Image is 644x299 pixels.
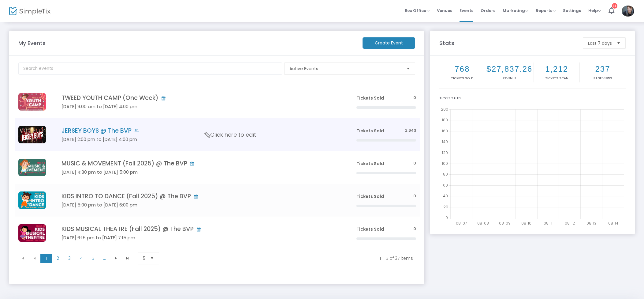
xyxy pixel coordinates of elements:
[61,202,338,208] h5: [DATE] 5:00 pm to [DATE] 6:00 pm
[356,128,384,134] span: Tickets Sold
[565,221,575,226] text: 08-12
[456,221,467,226] text: 08-07
[486,76,532,81] p: Revenue
[18,224,46,242] img: 63890698059024343919.png
[404,63,412,74] button: Select
[75,254,87,263] span: Page 4
[61,169,338,175] h5: [DATE] 4:30 pm to [DATE] 5:00 pm
[122,254,133,263] span: Go to the last page
[581,76,624,81] p: Page Views
[356,226,384,232] span: Tickets Sold
[363,37,415,49] m-button: Create Event
[61,225,338,233] h4: KIDS MUSICAL THEATRE (Fall 2025) @ The BVP
[588,8,601,13] span: Help
[125,256,130,261] span: Go to the last page
[442,150,448,155] text: 120
[18,159,46,176] img: 63890698826407377217.png
[18,62,282,75] input: Search events
[87,254,99,263] span: Page 5
[443,172,448,177] text: 80
[443,204,448,209] text: 20
[588,40,612,46] span: Last 7 days
[442,161,448,166] text: 100
[99,254,110,263] span: Page 6
[486,64,532,74] h2: $27,837.26
[61,235,338,240] h5: [DATE] 6:15 pm to [DATE] 7:15 pm
[442,128,448,133] text: 160
[413,161,416,166] span: 0
[413,226,416,232] span: 0
[114,256,118,261] span: Go to the next page
[52,254,64,263] span: Page 2
[40,254,52,263] span: Page 1
[18,93,46,111] img: 63875005041076159614.png
[442,117,448,123] text: 180
[18,126,46,143] img: 6387205538855590882025SeasonGraphics-2.png
[544,221,552,226] text: 08-11
[439,96,626,100] div: Ticket Sales
[61,137,338,142] h5: [DATE] 2:00 pm to [DATE] 4:00 pm
[170,255,413,261] kendo-pager-info: 1 - 5 of 37 items
[15,39,359,47] m-panel-title: My Events
[499,221,511,226] text: 08-09
[413,193,416,199] span: 0
[437,3,452,18] span: Venues
[356,161,384,167] span: Tickets Sold
[445,215,448,220] text: 0
[405,8,430,13] span: Box Office
[581,64,624,74] h2: 237
[536,8,556,13] span: Reports
[443,182,448,187] text: 60
[521,221,531,226] text: 08-10
[61,104,338,109] h5: [DATE] 9:00 am to [DATE] 4:00 pm
[612,3,617,9] div: 11
[535,76,578,81] p: Tickets Scan
[110,254,122,263] span: Go to the next page
[608,221,618,226] text: 08-14
[61,94,338,101] h4: TWEED YOUTH CAMP (One Week)
[61,193,338,200] h4: KIDS INTRO TO DANCE (Fall 2025) @ The BVP
[478,221,489,226] text: 08-08
[443,193,448,199] text: 40
[64,254,75,263] span: Page 3
[460,3,473,18] span: Events
[143,255,145,261] span: 5
[148,252,156,264] button: Select
[61,160,338,167] h4: MUSIC & MOVEMENT (Fall 2025) @ The BVP
[289,66,401,72] span: Active Events
[503,8,528,13] span: Marketing
[356,193,384,199] span: Tickets Sold
[413,95,416,101] span: 0
[405,128,416,134] span: 2,643
[356,95,384,101] span: Tickets Sold
[61,127,338,134] h4: JERSEY BOYS @ The BVP
[614,38,623,48] button: Select
[18,191,46,209] img: 63890698552596428618.png
[441,64,484,74] h2: 768
[205,131,256,139] span: Click here to edit
[586,221,596,226] text: 08-13
[15,85,420,249] div: Data table
[441,107,448,112] text: 200
[481,3,495,18] span: Orders
[442,139,448,144] text: 140
[437,39,580,47] m-panel-title: Stats
[535,64,578,74] h2: 1,212
[441,76,484,81] p: Tickets sold
[563,3,581,18] span: Settings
